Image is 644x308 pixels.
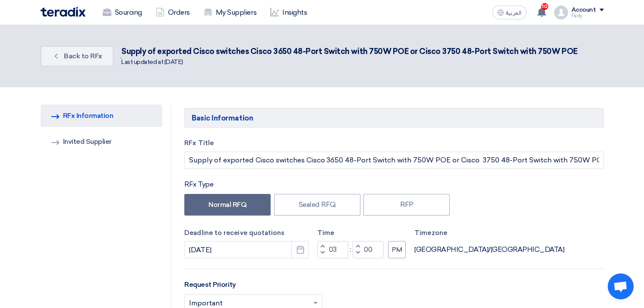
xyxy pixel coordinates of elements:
[197,3,263,22] a: My Suppliers
[184,108,603,128] h5: Basic Information
[554,6,568,19] img: profile_test.png
[184,179,603,190] div: RFx Type
[184,241,309,258] input: yyyy-mm-dd
[184,194,271,216] label: Normal RFQ
[274,194,360,216] label: Sealed RFQ
[541,3,548,10] span: 10
[353,241,384,258] input: Minutes
[121,57,577,67] div: Last updated at [DATE]
[388,241,406,258] button: PM
[263,3,314,22] a: Insights
[41,105,163,127] a: RFx Information
[184,152,603,169] input: e.g. New ERP System, Server Visualization Project...
[363,194,450,216] label: RFP
[571,13,604,18] div: Fady
[41,42,604,70] div: .
[96,3,149,22] a: Sourcing
[184,228,309,238] label: Deadline to receive quotations
[41,130,163,153] a: Invited Supplier
[492,6,527,19] button: العربية
[64,52,102,60] span: Back to RFx
[348,244,353,255] div: :
[317,241,348,258] input: Hours
[41,7,85,17] img: Teradix logo
[121,46,577,57] div: Supply of exported Cisco switches Cisco 3650 48-Port Switch with 750W POE or Cisco 3750 48-Port S...
[149,3,197,22] a: Orders
[184,279,236,290] label: Request Priority
[41,46,114,67] a: Back to RFx
[184,138,603,148] label: RFx Title
[608,273,634,299] div: Open chat
[414,228,564,238] label: Timezone
[506,10,521,16] span: العربية
[414,244,564,255] div: [GEOGRAPHIC_DATA]/[GEOGRAPHIC_DATA]
[571,6,596,14] div: Account
[317,228,406,238] label: Time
